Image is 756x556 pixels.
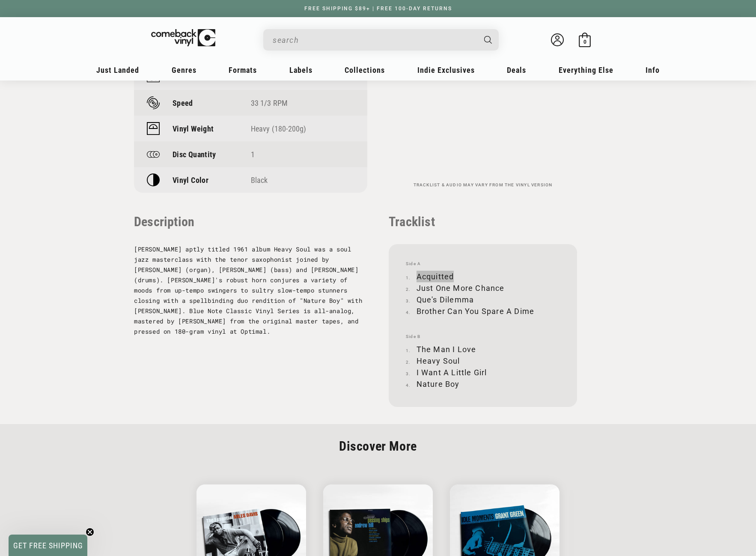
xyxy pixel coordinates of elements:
a: 33 1/3 RPM [251,99,288,108]
div: GET FREE SHIPPINGClose teaser [9,535,87,556]
p: Tracklist & audio may vary from the vinyl version [389,182,577,188]
li: The Man I Love [406,344,560,355]
span: Collections [345,66,385,75]
input: When autocomplete results are available use up and down arrows to review and enter to select [273,31,476,49]
li: Heavy Soul [406,355,560,367]
a: FREE SHIPPING $89+ | FREE 100-DAY RETURNS [296,6,461,12]
span: Indie Exclusives [417,66,475,75]
span: Info [646,66,660,75]
button: Search [477,29,500,51]
span: Side B [406,334,560,339]
span: 0 [583,39,586,45]
span: Formats [229,66,257,75]
div: [PERSON_NAME] aptly titled 1961 album Heavy Soul was a soul jazz masterclass with the tenor saxop... [134,244,367,337]
span: GET FREE SHIPPING [13,541,83,550]
p: Disc Quantity [173,150,216,159]
p: Description [134,214,367,229]
p: Speed [173,99,193,108]
span: Genres [172,66,196,75]
li: Nature Boy [406,378,560,390]
span: Just Landed [96,66,139,75]
p: Vinyl Color [173,176,208,185]
li: Que's Dilemma [406,294,560,305]
a: Heavy (180-200g) [251,124,307,133]
span: Deals [507,66,526,75]
p: Vinyl Weight [173,124,214,133]
li: Acquitted [406,271,560,282]
span: Black [251,176,268,185]
p: Tracklist [389,214,577,229]
div: Search [263,29,499,51]
li: I Want A Little Girl [406,367,560,378]
span: Side A [406,261,560,266]
span: 1 [251,150,255,159]
li: Brother Can You Spare A Dime [406,305,560,317]
span: Everything Else [559,66,613,75]
button: Close teaser [86,528,94,536]
span: Labels [289,66,313,75]
li: Just One More Chance [406,282,560,294]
